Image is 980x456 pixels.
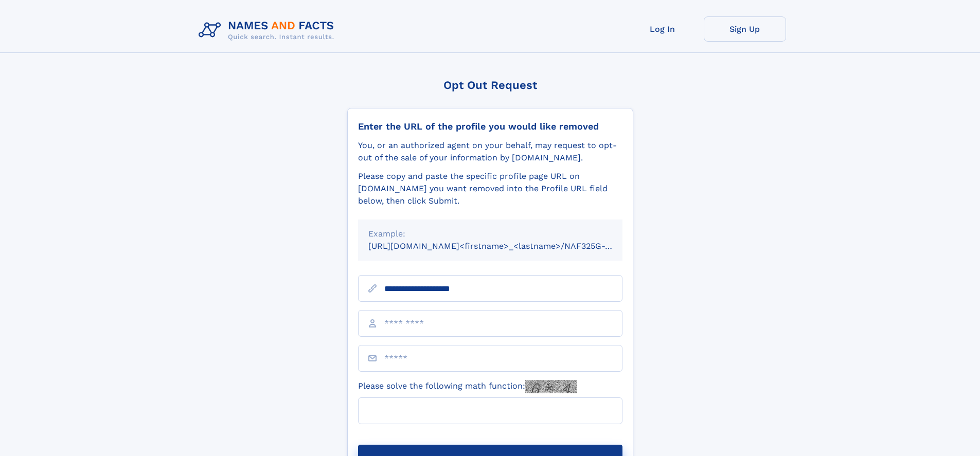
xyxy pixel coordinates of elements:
div: Example: [368,228,612,240]
div: Please copy and paste the specific profile page URL on [DOMAIN_NAME] you want removed into the Pr... [358,170,622,207]
small: [URL][DOMAIN_NAME]<firstname>_<lastname>/NAF325G-xxxxxxxx [368,241,642,251]
div: You, or an authorized agent on your behalf, may request to opt-out of the sale of your informatio... [358,139,622,164]
div: Opt Out Request [347,79,633,92]
a: Log In [621,16,704,42]
div: Enter the URL of the profile you would like removed [358,121,622,132]
label: Please solve the following math function: [358,380,577,393]
img: Logo Names and Facts [194,16,343,44]
a: Sign Up [704,16,786,42]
